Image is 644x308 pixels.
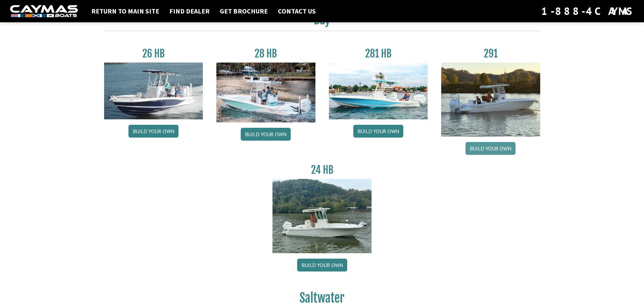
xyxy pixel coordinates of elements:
img: 26_new_photo_resized.jpg [104,63,203,119]
h3: 24 HB [272,164,372,176]
h3: 28 HB [216,47,315,60]
div: 1-888-4CAYMAS [541,4,634,19]
img: 28-hb-twin.jpg [329,63,428,119]
a: Build your own [353,125,403,138]
a: Build your own [297,259,347,271]
a: Build your own [466,142,516,155]
a: Build your own [128,125,178,138]
a: Get Brochure [216,7,271,16]
a: Build your own [241,128,291,141]
h3: 26 HB [104,47,203,60]
h3: 291 [441,47,540,60]
a: Return to main site [88,7,163,16]
img: 24_HB_thumbnail.jpg [272,179,372,253]
h3: 281 HB [329,47,428,60]
img: 291_Thumbnail.jpg [441,63,540,137]
a: Find Dealer [166,7,213,16]
a: Contact Us [275,7,319,16]
img: white-logo-c9c8dbefe5ff5ceceb0f0178aa75bf4bb51f6bca0971e226c86eb53dfe498488.png [10,5,78,18]
img: 28_hb_thumbnail_for_caymas_connect.jpg [216,63,315,122]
